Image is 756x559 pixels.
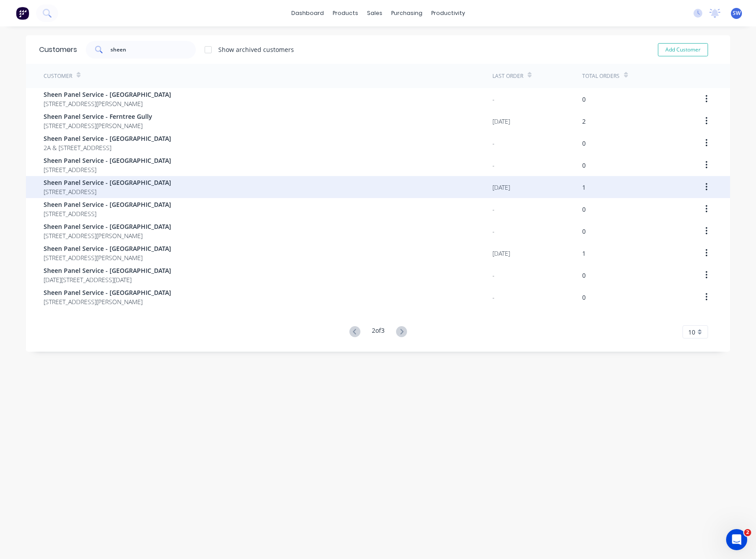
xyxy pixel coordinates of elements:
[492,293,495,302] div: -
[328,7,363,20] div: products
[582,249,586,258] div: 1
[582,183,586,192] div: 1
[44,222,171,231] span: Sheen Panel Service - [GEOGRAPHIC_DATA]
[688,327,695,337] span: 10
[16,7,29,20] img: Factory
[44,121,152,130] span: [STREET_ADDRESS][PERSON_NAME]
[492,117,510,126] div: [DATE]
[582,271,586,280] div: 0
[44,165,171,174] span: [STREET_ADDRESS]
[44,297,171,306] span: [STREET_ADDRESS][PERSON_NAME]
[44,99,171,108] span: [STREET_ADDRESS][PERSON_NAME]
[44,244,171,253] span: Sheen Panel Service - [GEOGRAPHIC_DATA]
[582,139,586,148] div: 0
[39,44,77,55] div: Customers
[287,7,328,20] a: dashboard
[44,156,171,165] span: Sheen Panel Service - [GEOGRAPHIC_DATA]
[363,7,387,20] div: sales
[44,200,171,209] span: Sheen Panel Service - [GEOGRAPHIC_DATA]
[582,72,620,80] div: Total Orders
[44,288,171,297] span: Sheen Panel Service - [GEOGRAPHIC_DATA]
[492,139,495,148] div: -
[44,72,72,80] div: Customer
[582,117,586,126] div: 2
[44,275,171,284] span: [DATE][STREET_ADDRESS][DATE]
[218,45,294,54] div: Show archived customers
[110,41,196,59] input: Search customers...
[582,161,586,170] div: 0
[44,134,171,143] span: Sheen Panel Service - [GEOGRAPHIC_DATA]
[44,253,171,262] span: [STREET_ADDRESS][PERSON_NAME]
[492,183,510,192] div: [DATE]
[44,266,171,275] span: Sheen Panel Service - [GEOGRAPHIC_DATA]
[44,112,152,121] span: Sheen Panel Service - Ferntree Gully
[427,7,470,20] div: productivity
[582,227,586,236] div: 0
[582,293,586,302] div: 0
[492,161,495,170] div: -
[582,95,586,104] div: 0
[44,143,171,152] span: 2A & [STREET_ADDRESS]
[44,178,171,187] span: Sheen Panel Service - [GEOGRAPHIC_DATA]
[44,231,171,240] span: [STREET_ADDRESS][PERSON_NAME]
[658,43,708,56] button: Add Customer
[492,271,495,280] div: -
[744,529,751,536] span: 2
[492,72,523,80] div: Last Order
[44,187,171,196] span: [STREET_ADDRESS]
[492,205,495,214] div: -
[387,7,427,20] div: purchasing
[492,95,495,104] div: -
[44,209,171,218] span: [STREET_ADDRESS]
[733,9,741,17] span: SW
[372,326,385,338] div: 2 of 3
[492,249,510,258] div: [DATE]
[582,205,586,214] div: 0
[726,529,747,550] iframe: Intercom live chat
[492,227,495,236] div: -
[44,90,171,99] span: Sheen Panel Service - [GEOGRAPHIC_DATA]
